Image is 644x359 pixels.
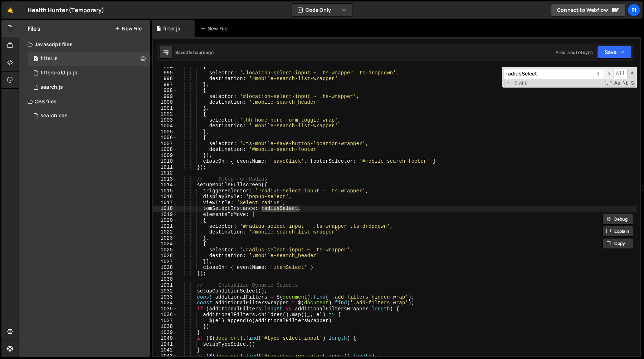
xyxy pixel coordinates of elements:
div: 1015 [153,188,177,194]
div: Health Hunter (Temporary) [28,6,104,14]
div: 1011 [153,164,177,171]
div: 1028 [153,265,177,271]
div: 14 hours ago [188,49,214,55]
span: Toggle Replace mode [504,80,512,87]
h2: Files [28,25,40,33]
div: 994 [153,64,177,70]
div: 1001 [153,105,177,112]
div: search.css [40,113,68,119]
div: 1036 [153,312,177,318]
div: 16494/45743.css [28,109,150,123]
span: ​ [594,69,604,79]
div: 1025 [153,247,177,253]
div: 1004 [153,123,177,129]
div: 1020 [153,217,177,223]
span: 5 of 8 [512,80,531,87]
div: 1024 [153,241,177,247]
div: Prod is out of sync [556,49,593,55]
span: 0 [34,56,38,62]
div: 1017 [153,200,177,206]
button: New File [115,26,142,31]
div: 16494/44708.js [28,51,150,66]
div: 1040 [153,335,177,341]
div: 1037 [153,318,177,324]
div: 1038 [153,324,177,330]
button: Explain [602,226,633,237]
span: ​ [604,69,614,79]
span: Alt-Enter [613,69,628,79]
div: filter.js [163,25,180,32]
div: 1042 [153,347,177,353]
div: 1022 [153,229,177,235]
div: 16494/45764.js [28,66,150,80]
div: search.js [40,84,63,90]
span: CaseSensitive Search [614,80,621,87]
a: Pi [628,4,640,16]
button: Copy [602,238,633,249]
div: 1035 [153,306,177,312]
div: 1016 [153,194,177,200]
a: 🤙 [1,1,19,19]
div: 1005 [153,129,177,135]
div: 996 [153,76,177,82]
div: 1032 [153,288,177,294]
div: 1007 [153,141,177,147]
div: Saved [175,49,214,55]
div: New File [200,25,230,32]
div: 1000 [153,99,177,105]
div: 1013 [153,176,177,182]
div: 999 [153,94,177,100]
div: 997 [153,82,177,88]
div: 1018 [153,206,177,212]
div: 1030 [153,276,177,282]
div: 1023 [153,235,177,241]
div: 16494/45041.js [28,80,150,94]
div: filters-old.js.js [40,70,77,76]
div: 1008 [153,147,177,153]
div: CSS files [19,94,150,109]
a: Connect to Webflow [551,4,625,16]
button: Debug [602,214,633,225]
button: Code Only [292,4,352,16]
div: 1012 [153,170,177,176]
span: RegExp Search [605,80,613,87]
div: 1006 [153,135,177,141]
div: 1026 [153,253,177,259]
div: 1027 [153,259,177,265]
div: 1041 [153,341,177,348]
div: 1033 [153,294,177,300]
div: filter.js [40,55,58,62]
div: 1021 [153,223,177,230]
div: 1014 [153,182,177,188]
span: Search In Selection [630,80,635,87]
div: 1029 [153,271,177,277]
div: 1010 [153,158,177,164]
div: 1019 [153,212,177,218]
div: 1009 [153,153,177,159]
div: 1034 [153,300,177,306]
div: 998 [153,88,177,94]
div: 1031 [153,282,177,289]
div: 1039 [153,330,177,336]
span: Whole Word Search [622,80,629,87]
div: 995 [153,70,177,76]
div: 1002 [153,111,177,117]
div: Javascript files [19,37,150,51]
button: Save [597,46,632,59]
input: Search for [504,69,594,79]
div: 1003 [153,117,177,123]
